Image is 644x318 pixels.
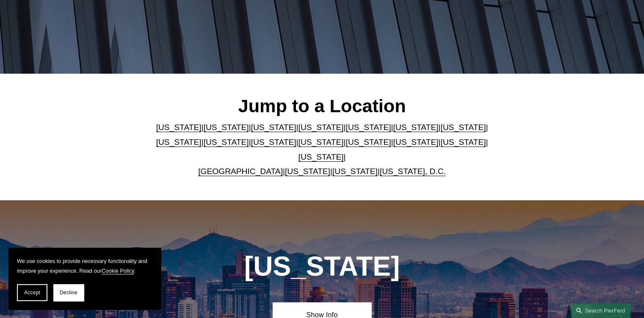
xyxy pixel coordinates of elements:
a: [US_STATE] [156,138,202,147]
a: Search this site [571,303,630,318]
span: Accept [24,290,40,296]
a: [US_STATE] [345,138,391,147]
a: [US_STATE] [285,167,330,176]
a: [US_STATE] [299,123,344,132]
p: We use cookies to provide necessary functionality and improve your experience. Read our . [17,256,152,276]
a: [US_STATE] [156,123,202,132]
a: [US_STATE] [204,138,249,147]
a: Cookie Policy [102,268,134,274]
span: Decline [60,290,77,296]
a: [US_STATE] [251,123,296,132]
a: [US_STATE] [393,123,438,132]
a: [US_STATE] [345,123,391,132]
section: Cookie banner [8,248,161,310]
h1: [US_STATE] [199,251,445,282]
button: Decline [53,284,84,301]
a: [US_STATE], D.C. [380,167,446,176]
p: | | | | | | | | | | | | | | | | | | [149,120,495,179]
button: Accept [17,284,47,301]
a: [GEOGRAPHIC_DATA] [198,167,283,176]
a: [US_STATE] [440,138,486,147]
a: [US_STATE] [251,138,296,147]
a: [US_STATE] [393,138,438,147]
a: [US_STATE] [332,167,378,176]
h2: Jump to a Location [149,95,495,117]
a: [US_STATE] [299,138,344,147]
a: [US_STATE] [440,123,486,132]
a: [US_STATE] [204,123,249,132]
a: [US_STATE] [299,152,344,161]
